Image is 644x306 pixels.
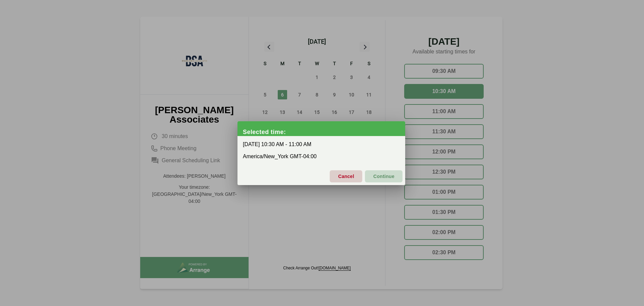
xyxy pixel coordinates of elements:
[330,170,362,182] button: Cancel
[237,136,405,165] div: [DATE] 10:30 AM - 11:00 AM America/New_York GMT-04:00
[338,169,354,183] span: Cancel
[243,129,405,135] div: Selected time:
[373,169,394,183] span: Continue
[365,170,402,182] button: Continue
